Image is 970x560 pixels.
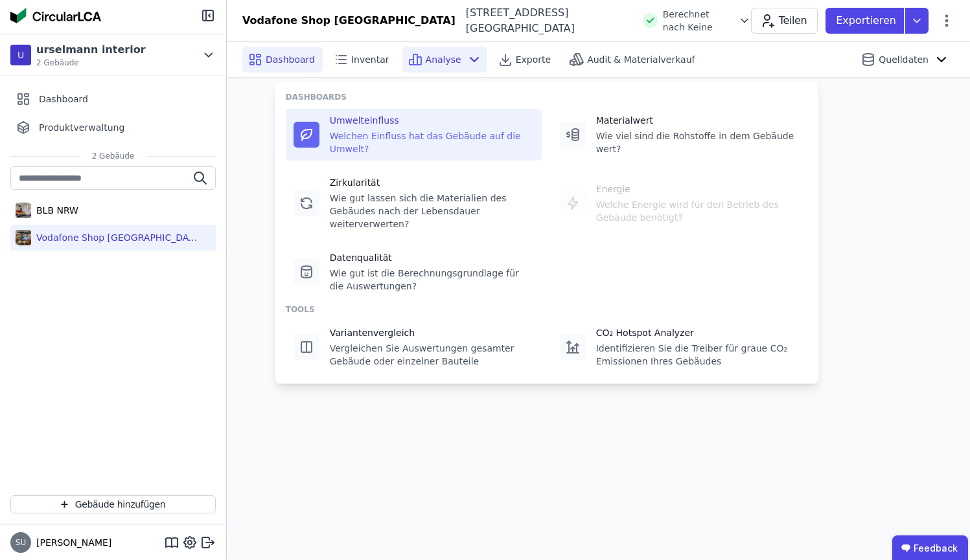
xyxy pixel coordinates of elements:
span: Produktverwaltung [39,121,124,134]
span: Analyse [426,53,461,66]
div: Vodafone Shop [GEOGRAPHIC_DATA] [242,13,456,28]
div: Vergleichen Sie Auswertungen gesamter Gebäude oder einzelner Bauteile [330,342,534,368]
button: Gebäude hinzufügen [10,495,216,513]
div: DASHBOARDS [286,92,808,102]
div: U [10,45,31,65]
span: Audit & Materialverkauf [587,53,695,66]
div: BLB NRW [31,204,78,217]
img: Vodafone Shop Nürnberg [16,227,31,248]
span: Dashboard [266,53,315,66]
div: Vodafone Shop [GEOGRAPHIC_DATA] [31,231,200,244]
img: BLB NRW [16,200,31,221]
div: Wie gut lassen sich die Materialien des Gebäudes nach der Lebensdauer weiterverwerten? [330,192,534,230]
div: Umwelteinfluss [330,114,534,127]
div: [STREET_ADDRESS][GEOGRAPHIC_DATA] [456,5,635,36]
div: TOOLS [286,304,808,315]
span: Berechnet nach Keine [663,8,733,34]
div: Identifizieren Sie die Treiber für graue CO₂ Emissionen Ihres Gebäudes [596,342,800,368]
div: CO₂ Hotspot Analyzer [596,326,800,339]
div: Datenqualität [330,251,534,264]
p: Exportieren [836,13,899,28]
img: Concular [10,8,101,23]
span: Exporte [516,53,551,66]
div: Zirkularität [330,176,534,189]
button: Teilen [751,8,818,34]
span: Dashboard [39,93,88,106]
div: Variantenvergleich [330,326,534,339]
div: Materialwert [596,114,800,127]
span: Quelldaten [879,53,929,66]
span: SU [16,539,26,546]
span: Inventar [351,53,389,66]
div: Wie gut ist die Berechnungsgrundlage für die Auswertungen? [330,267,534,293]
div: Wie viel sind die Rohstoffe in dem Gebäude wert? [596,129,800,155]
span: [PERSON_NAME] [31,536,111,549]
span: 2 Gebäude [79,151,148,161]
span: 2 Gebäude [36,58,146,68]
div: Welchen Einfluss hat das Gebäude auf die Umwelt? [330,129,534,155]
div: urselmann interior [36,42,146,58]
